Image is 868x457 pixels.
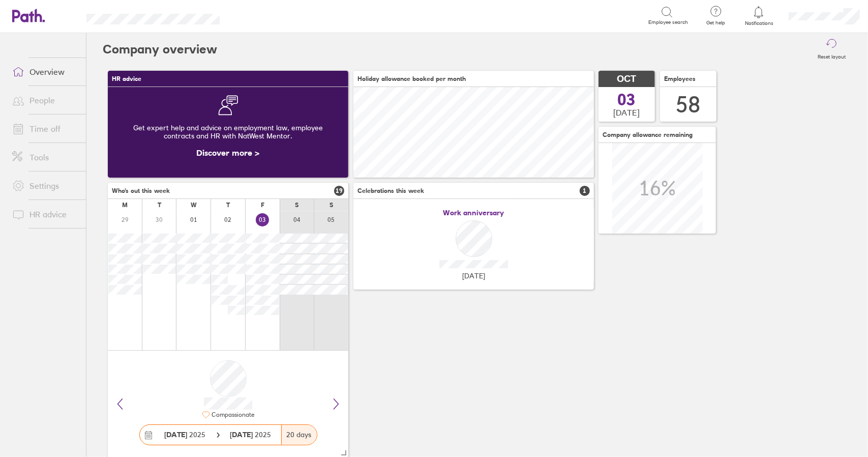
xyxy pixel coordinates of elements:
div: 58 [676,92,701,118]
span: OCT [617,74,637,84]
div: T [226,202,230,209]
span: [DATE] [614,108,640,117]
div: F [261,202,264,209]
span: Holiday allowance booked per month [357,75,466,82]
a: Settings [4,176,86,196]
span: Employee search [648,19,688,25]
button: Reset layout [812,33,852,66]
strong: [DATE] [230,430,255,439]
a: HR advice [4,204,86,224]
div: S [330,202,333,209]
span: 2025 [230,431,272,439]
label: Reset layout [812,51,852,60]
a: Time off [4,119,86,139]
div: Get expert help and advice on employment law, employee contracts and HR with NatWest Mentor. [116,116,340,148]
span: [DATE] [462,272,485,280]
div: S [295,202,298,209]
span: Work anniversary [443,209,504,217]
a: Notifications [742,5,775,26]
a: Overview [4,62,86,82]
h2: Company overview [103,33,217,66]
span: 03 [618,92,636,108]
span: Celebrations this week [357,187,424,194]
div: W [191,202,197,209]
span: Employees [664,75,696,82]
strong: [DATE] [165,430,188,439]
span: Get help [699,20,732,26]
div: M [122,202,128,209]
span: 19 [334,186,344,196]
span: Who's out this week [112,187,170,194]
a: Discover more > [197,148,260,158]
div: 20 days [281,425,317,445]
span: 2025 [165,431,206,439]
span: Company allowance remaining [603,131,693,138]
span: 1 [580,186,590,196]
span: Notifications [742,20,775,26]
a: People [4,90,86,110]
div: Search [247,11,273,20]
a: Tools [4,147,86,167]
div: T [158,202,161,209]
span: HR advice [112,75,141,82]
div: Compassionate [210,411,255,418]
